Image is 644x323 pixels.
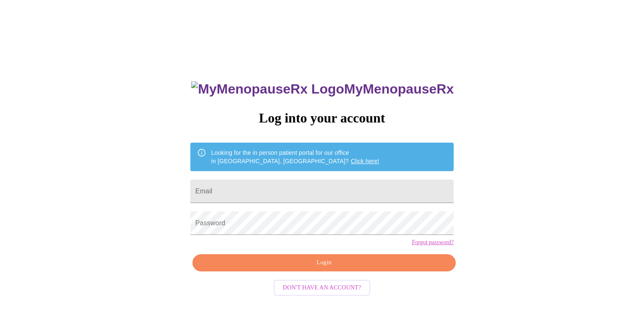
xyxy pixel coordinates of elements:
span: Login [202,258,446,268]
img: MyMenopauseRx Logo [191,81,344,97]
a: Don't have an account? [272,283,373,290]
h3: MyMenopauseRx [191,81,454,97]
div: Looking for the in person patient portal for our office in [GEOGRAPHIC_DATA], [GEOGRAPHIC_DATA]? [211,145,379,169]
a: Forgot password? [412,239,454,246]
button: Don't have an account? [274,280,371,296]
a: Click here! [351,158,379,164]
h3: Log into your account [190,110,454,126]
button: Login [192,254,456,271]
span: Don't have an account? [283,283,361,293]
